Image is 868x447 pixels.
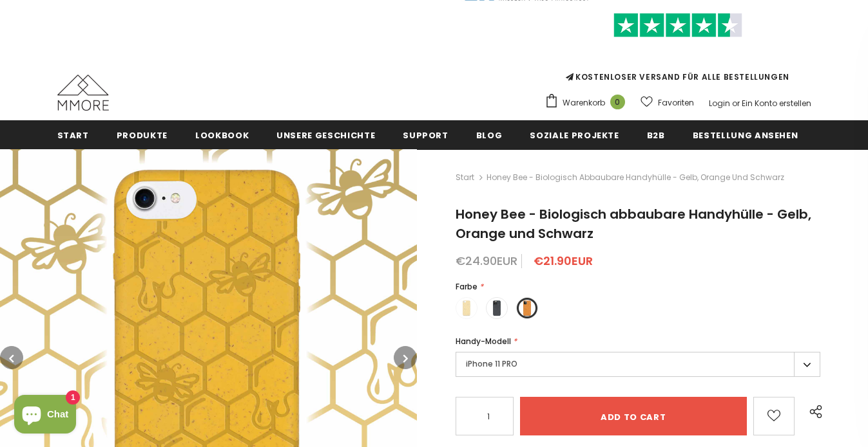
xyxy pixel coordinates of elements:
span: Warenkorb [563,96,605,109]
span: €21.90EUR [534,253,593,269]
a: Blog [476,120,503,149]
span: Bestellung ansehen [693,129,798,141]
span: Unsere Geschichte [276,129,375,141]
iframe: Customer reviews powered by Trustpilot [545,37,811,71]
span: Blog [476,129,503,141]
span: Farbe [456,281,477,292]
a: Start [456,170,474,185]
a: Lookbook [195,120,249,149]
a: Unsere Geschichte [276,120,375,149]
a: Start [57,120,89,149]
span: Honey Bee - Biologisch abbaubare Handyhülle - Gelb, Orange und Schwarz [487,170,784,185]
span: Soziale Projekte [530,129,619,141]
span: 0 [610,95,625,109]
a: Bestellung ansehen [693,120,798,149]
img: MMORE Cases [57,75,109,111]
a: Soziale Projekte [530,120,619,149]
a: Ein Konto erstellen [742,98,811,109]
a: B2B [647,120,665,149]
span: Support [403,129,448,141]
img: Vertrauen Sie Pilot Stars [613,13,742,38]
a: Produkte [117,120,168,149]
a: Login [709,98,730,109]
span: Honey Bee - Biologisch abbaubare Handyhülle - Gelb, Orange und Schwarz [456,205,811,242]
a: Support [403,120,448,149]
span: B2B [647,129,665,141]
a: Warenkorb 0 [545,93,632,113]
inbox-online-store-chat: Shopify online store chat [10,395,80,437]
span: Favoriten [658,96,694,109]
label: iPhone 11 PRO [456,352,821,377]
span: or [732,98,740,109]
span: Handy-Modell [456,336,511,347]
span: Produkte [117,129,168,141]
span: Start [57,129,89,141]
span: Lookbook [195,129,249,141]
span: KOSTENLOSER VERSAND FÜR ALLE BESTELLUNGEN [545,19,811,82]
input: Add to cart [520,397,747,435]
a: Favoriten [641,91,694,114]
span: €24.90EUR [456,253,517,269]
